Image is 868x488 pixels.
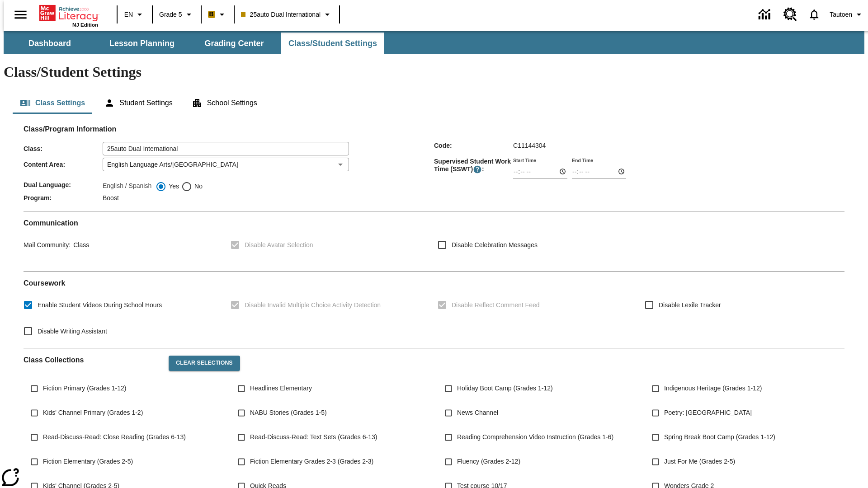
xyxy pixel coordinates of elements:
[38,300,162,310] span: Enable Student Videos During School Hours
[664,457,735,466] span: Just For Me (Grades 2-5)
[97,33,187,54] button: Lesson Planning
[250,384,312,393] span: Headlines Elementary
[664,408,752,418] span: Poetry: [GEOGRAPHIC_DATA]
[457,408,498,418] span: News Channel
[802,3,826,26] a: Notifications
[237,6,336,23] button: Class: 25auto Dual International, Select your class
[71,241,89,249] span: Class
[7,1,34,28] button: Open side menu
[43,408,143,418] span: Kids' Channel Primary (Grades 1-2)
[457,432,613,442] span: Reading Comprehension Video Instruction (Grades 1-6)
[189,33,279,54] button: Grading Center
[43,384,126,393] span: Fiction Primary (Grades 1-12)
[24,279,844,341] div: Coursework
[159,10,182,19] span: Grade 5
[572,157,593,164] label: End Time
[103,158,349,171] div: English Language Arts/[GEOGRAPHIC_DATA]
[281,33,384,54] button: Class/Student Settings
[97,92,179,114] button: Student Settings
[434,158,513,174] span: Supervised Student Work Time (SSWT) :
[166,182,179,191] span: Yes
[4,31,864,54] div: SubNavbar
[4,64,864,80] h1: Class/Student Settings
[241,10,321,19] span: 25auto Dual International
[13,92,92,114] button: Class Settings
[124,10,133,19] span: EN
[250,408,327,418] span: NABU Stories (Grades 1-5)
[24,194,103,202] span: Program :
[38,327,107,336] span: Disable Writing Assistant
[5,33,95,54] button: Dashboard
[513,157,536,164] label: Start Time
[245,300,381,310] span: Disable Invalid Multiple Choice Activity Detection
[452,300,540,310] span: Disable Reflect Comment Feed
[39,3,98,28] div: Home
[13,92,855,114] div: Class/Student Settings
[457,384,553,393] span: Holiday Boot Camp (Grades 1-12)
[204,38,264,49] span: Grading Center
[120,6,149,23] button: Language: EN, Select a language
[156,6,198,23] button: Grade: Grade 5, Select a grade
[664,432,775,442] span: Spring Break Boot Camp (Grades 1-12)
[4,33,385,54] div: SubNavbar
[457,457,520,466] span: Fluency (Grades 2-12)
[473,165,482,174] button: Supervised Student Work Time is the timeframe when students can take LevelSet and when lessons ar...
[513,142,546,149] span: C11144304
[24,241,71,249] span: Mail Community :
[24,219,844,264] div: Communication
[24,145,103,152] span: Class :
[24,356,161,364] h2: Class Collections
[72,22,98,28] span: NJ Edition
[39,4,98,22] a: Home
[250,432,377,442] span: Read-Discuss-Read: Text Sets (Grades 6-13)
[753,2,778,27] a: Data Center
[109,38,175,49] span: Lesson Planning
[434,142,513,149] span: Code :
[288,38,377,49] span: Class/Student Settings
[659,300,721,310] span: Disable Lexile Tracker
[826,6,868,23] button: Profile/Settings
[169,356,240,371] button: Clear Selections
[24,161,103,168] span: Content Area :
[452,240,538,250] span: Disable Celebration Messages
[43,432,186,442] span: Read-Discuss-Read: Close Reading (Grades 6-13)
[24,134,844,204] div: Class/Program Information
[204,6,231,23] button: Boost Class color is peach. Change class color
[103,142,349,155] input: Class
[250,457,373,466] span: Fiction Elementary Grades 2-3 (Grades 2-3)
[24,125,844,133] h2: Class/Program Information
[778,2,802,27] a: Resource Center, Will open in new tab
[103,181,151,192] label: English / Spanish
[830,10,852,19] span: Tautoen
[245,240,313,250] span: Disable Avatar Selection
[103,194,119,202] span: Boost
[209,9,214,20] span: B
[28,38,71,49] span: Dashboard
[24,219,844,227] h2: Communication
[664,384,762,393] span: Indigenous Heritage (Grades 1-12)
[24,181,103,188] span: Dual Language :
[24,279,844,287] h2: Course work
[192,182,203,191] span: No
[43,457,133,466] span: Fiction Elementary (Grades 2-5)
[184,92,264,114] button: School Settings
